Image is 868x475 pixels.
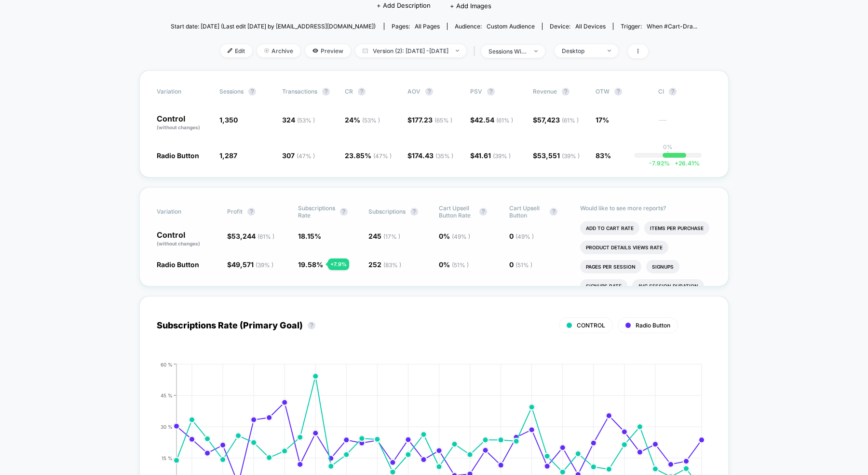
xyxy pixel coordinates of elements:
[580,241,668,254] li: Product Details Views Rate
[636,322,670,329] span: Radio Button
[340,208,348,216] button: ?
[455,23,535,30] div: Audience:
[452,261,469,269] span: ( 51 % )
[297,117,315,124] span: ( 53 % )
[407,88,420,95] span: AOV
[663,143,673,150] p: 0%
[157,124,200,130] span: (without changes)
[373,152,392,160] span: ( 47 % )
[533,88,557,95] span: Revenue
[345,116,380,124] span: 24 %
[575,23,606,30] span: all devices
[515,261,532,269] span: ( 51 % )
[646,260,679,273] li: Signups
[219,88,244,95] span: Sessions
[670,160,700,167] span: 26.41 %
[471,44,481,58] span: |
[227,232,274,240] span: $
[358,88,366,95] button: ?
[247,208,255,216] button: ?
[580,204,712,212] p: Would like to see more reports?
[162,455,173,461] tspan: 15 %
[298,204,335,219] span: Subscriptions Rate
[596,88,649,95] span: OTW
[488,48,527,55] div: sessions with impression
[415,23,440,30] span: all pages
[470,151,511,160] span: $
[220,44,252,57] span: Edit
[509,260,532,269] span: 0
[534,50,538,52] img: end
[425,88,433,95] button: ?
[368,232,400,240] span: 245
[362,117,380,124] span: ( 53 % )
[439,232,470,240] span: 0 %
[658,117,711,131] span: ---
[647,23,697,30] span: When #cart-dra...
[509,204,545,219] span: Cart Upsell Button
[227,260,273,269] span: $
[219,116,238,124] span: 1,350
[377,1,431,11] span: + Add Description
[614,88,622,95] button: ?
[383,261,401,269] span: ( 83 % )
[298,232,321,240] span: 18.15 %
[345,151,392,160] span: 23.85 %
[533,116,579,124] span: $
[479,208,487,216] button: ?
[392,23,440,30] div: Pages:
[383,233,400,240] span: ( 17 % )
[368,260,401,269] span: 252
[496,117,513,124] span: ( 61 % )
[537,116,579,124] span: 57,423
[157,260,199,269] span: Radio Button
[407,151,453,160] span: $
[608,50,611,52] img: end
[363,48,368,53] img: calendar
[305,44,351,57] span: Preview
[161,361,173,367] tspan: 60 %
[439,260,469,269] span: 0 %
[649,160,670,167] span: -7.92 %
[407,116,452,124] span: $
[256,261,273,269] span: ( 39 % )
[596,151,611,160] span: 83%
[412,116,452,124] span: 177.23
[282,116,315,124] span: 324
[596,116,609,124] span: 17%
[533,151,580,160] span: $
[439,204,475,219] span: Cart Upsell Button Rate
[675,160,678,167] span: +
[562,47,600,54] div: Desktop
[475,151,511,160] span: 41.61
[580,279,627,293] li: Signups Rate
[355,44,466,57] span: Version (2): [DATE] - [DATE]
[434,117,452,124] span: ( 65 % )
[228,48,232,53] img: edit
[550,208,557,216] button: ?
[487,88,495,95] button: ?
[658,88,711,95] span: CI
[157,88,210,95] span: Variation
[621,23,697,30] div: Trigger:
[475,116,513,124] span: 42.54
[644,221,709,235] li: Items Per Purchase
[257,44,300,57] span: Archive
[248,88,256,95] button: ?
[231,232,274,240] span: 53,244
[231,260,273,269] span: 49,571
[493,152,511,160] span: ( 39 % )
[452,233,470,240] span: ( 49 % )
[171,23,376,30] span: Start date: [DATE] (Last edit [DATE] by [EMAIL_ADDRESS][DOMAIN_NAME])
[470,88,482,95] span: PSV
[298,260,323,269] span: 19.58 %
[542,23,613,30] span: Device:
[577,322,605,329] span: CONTROL
[322,88,330,95] button: ?
[410,208,418,216] button: ?
[632,279,704,293] li: Avg Session Duration
[562,152,580,160] span: ( 39 % )
[157,231,217,247] p: Control
[219,151,237,160] span: 1,287
[537,151,580,160] span: 53,551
